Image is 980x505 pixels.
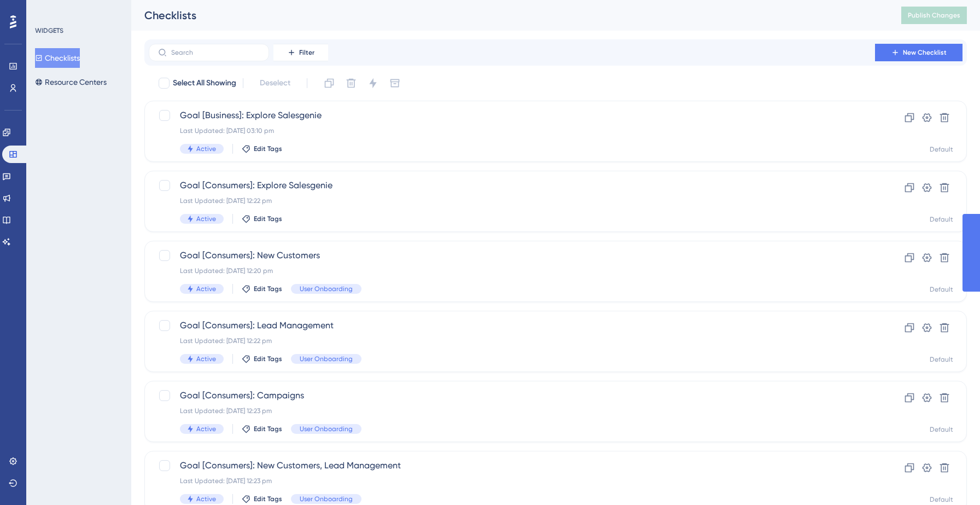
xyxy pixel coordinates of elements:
span: Active [196,425,216,433]
button: Edit Tags [242,214,282,223]
button: Resource Centers [35,72,107,92]
span: Goal [Consumers]: New Customers [180,249,844,262]
span: Edit Tags [254,495,282,503]
button: Checklists [35,48,80,68]
button: Edit Tags [242,495,282,503]
div: Last Updated: [DATE] 12:23 pm [180,407,844,415]
span: User Onboarding [300,495,353,503]
span: Edit Tags [254,425,282,433]
span: New Checklist [903,48,947,57]
span: Select All Showing [173,77,236,90]
span: User Onboarding [300,355,353,363]
div: Checklists [144,8,874,23]
div: Last Updated: [DATE] 12:22 pm [180,196,844,205]
button: Filter [273,44,328,61]
div: Last Updated: [DATE] 12:23 pm [180,477,844,485]
span: Active [196,144,216,153]
button: Edit Tags [242,355,282,363]
button: Deselect [250,73,300,93]
span: Active [196,285,216,293]
span: Edit Tags [254,144,282,153]
span: Active [196,355,216,363]
div: Last Updated: [DATE] 03:10 pm [180,126,844,135]
span: Edit Tags [254,214,282,223]
div: Default [930,285,953,294]
span: Active [196,495,216,503]
div: Default [930,215,953,224]
span: Publish Changes [908,11,960,20]
button: Edit Tags [242,425,282,433]
span: Goal [Business]: Explore Salesgenie [180,109,844,122]
span: Goal [Consumers]: Explore Salesgenie [180,179,844,192]
span: User Onboarding [300,425,353,433]
span: Active [196,214,216,223]
div: WIDGETS [35,26,63,35]
button: Edit Tags [242,144,282,153]
span: User Onboarding [300,285,353,293]
button: Publish Changes [901,7,967,24]
span: Edit Tags [254,355,282,363]
span: Filter [299,48,314,57]
div: Default [930,495,953,504]
div: Default [930,145,953,154]
div: Default [930,355,953,364]
div: Last Updated: [DATE] 12:22 pm [180,336,844,345]
span: Goal [Consumers]: Campaigns [180,389,844,402]
div: Default [930,425,953,434]
span: Goal [Consumers]: New Customers, Lead Management [180,459,844,472]
div: Last Updated: [DATE] 12:20 pm [180,266,844,275]
input: Search [171,49,260,56]
span: Edit Tags [254,285,282,293]
button: New Checklist [875,44,962,61]
span: Deselect [260,77,290,90]
iframe: UserGuiding AI Assistant Launcher [934,462,967,495]
button: Edit Tags [242,285,282,293]
span: Goal [Consumers]: Lead Management [180,319,844,332]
